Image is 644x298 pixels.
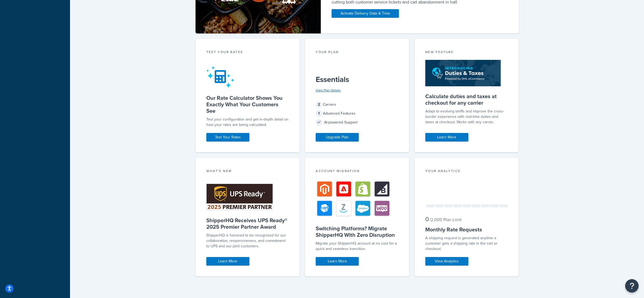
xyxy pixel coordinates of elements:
[316,241,398,252] div: Migrate your ShipperHQ account at no cost for a quick and seamless transition.
[429,217,462,223] small: / 2,000 Plan Limit
[316,110,398,117] div: Advanced Features
[206,169,289,175] div: What's New
[206,233,289,249] p: ShipperHQ is honored to be recognized for our collaboration, responsiveness, and commitment to UP...
[206,217,289,230] h5: ShipperHQ Receives UPS Ready® 2025 Premier Partner Award
[316,225,398,238] h5: Switching Platforms? Migrate ShipperHQ With Zero Disruption
[425,109,508,125] p: Adapt to evolving tariffs and improve the cross-border experience with real-time duties and taxes...
[206,50,289,56] div: Test your rates
[425,133,468,142] a: Learn More
[316,75,398,84] h5: Essentials
[316,133,359,142] a: Upgrade Plan
[316,119,398,126] div: AI-powered Support
[425,235,508,252] div: A shipping request is generated anytime a customer gets a shipping rate in the cart or checkout.
[316,101,322,108] span: 2
[425,215,429,224] span: 0
[316,169,398,175] div: Account Migration
[316,88,341,93] a: View Plan Details
[316,257,359,266] a: Learn More
[206,95,289,114] h5: Our Rate Calculator Shows You Exactly What Your Customers See
[206,257,249,266] a: Learn More
[316,110,322,117] span: 1
[425,226,508,233] h5: Monthly Rate Requests
[316,50,398,56] div: Your Plan
[425,257,468,266] a: View Analytics
[425,50,508,56] div: New Feature
[425,169,508,175] div: Your Analytics
[316,101,398,108] div: Carriers
[425,93,508,106] h5: Calculate duties and taxes at checkout for any carrier
[332,9,399,18] a: Activate Delivery Date & Time
[206,133,249,142] a: Test Your Rates
[206,117,289,128] div: Test your configuration and get in-depth detail on how your rates are being calculated.
[625,279,639,293] button: Open Resource Center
